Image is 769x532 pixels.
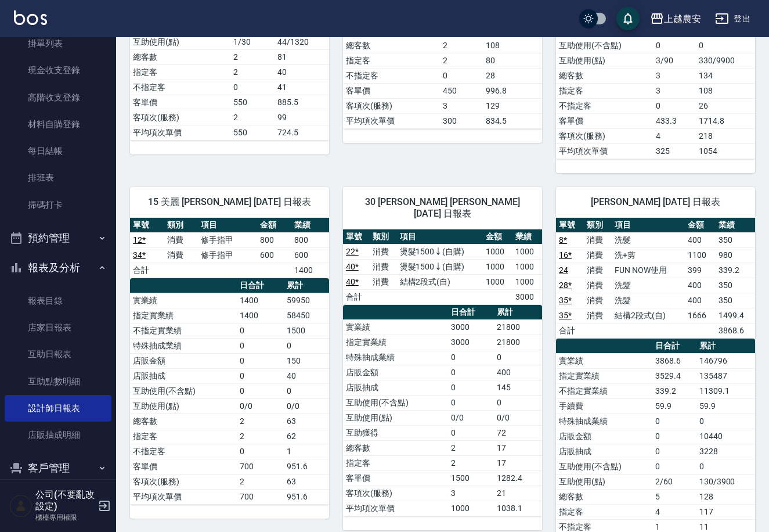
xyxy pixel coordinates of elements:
[556,414,652,429] td: 特殊抽成業績
[343,486,448,501] td: 客項次(服務)
[696,38,755,53] td: 0
[556,143,653,159] td: 平均項次單價
[237,414,284,429] td: 2
[237,323,284,338] td: 0
[440,53,483,68] td: 2
[343,289,370,304] td: 合計
[612,278,685,293] td: 洗髮
[164,232,198,247] td: 消費
[612,263,685,278] td: FUN NOW使用
[483,38,542,53] td: 108
[440,68,483,83] td: 0
[237,368,284,383] td: 0
[275,95,329,110] td: 885.5
[130,414,237,429] td: 總客數
[237,398,284,414] td: 0/0
[230,110,275,125] td: 2
[397,259,483,274] td: 燙髮1500↓(自購)
[710,8,755,30] button: 登出
[230,49,275,64] td: 2
[696,353,755,368] td: 146796
[716,218,755,233] th: 業績
[237,383,284,398] td: 0
[584,247,612,263] td: 消費
[257,218,291,233] th: 金額
[494,380,542,395] td: 145
[716,323,755,338] td: 3868.6
[652,414,696,429] td: 0
[556,98,653,113] td: 不指定客
[284,398,329,414] td: 0/0
[35,489,95,512] h5: 公司(不要亂改設定)
[5,368,111,395] a: 互助點數明細
[696,398,755,414] td: 59.9
[448,335,494,350] td: 3000
[696,128,755,143] td: 218
[645,7,706,31] button: 上越農安
[144,196,315,208] span: 15 美麗 [PERSON_NAME] [DATE] 日報表
[652,368,696,383] td: 3529.4
[5,57,111,84] a: 現金收支登錄
[5,30,111,57] a: 掛單列表
[130,323,237,338] td: 不指定實業績
[685,218,716,233] th: 金額
[370,244,396,259] td: 消費
[448,486,494,501] td: 3
[130,474,237,489] td: 客項次(服務)
[652,489,696,504] td: 5
[130,80,230,95] td: 不指定客
[494,335,542,350] td: 21800
[696,143,755,159] td: 1054
[343,501,448,516] td: 平均項次單價
[230,125,275,140] td: 550
[653,98,696,113] td: 0
[512,244,542,259] td: 1000
[343,83,440,98] td: 客單價
[652,459,696,474] td: 0
[483,244,512,259] td: 1000
[237,278,284,293] th: 日合計
[284,489,329,504] td: 951.6
[556,474,652,489] td: 互助使用(點)
[494,440,542,455] td: 17
[5,287,111,314] a: 報表目錄
[275,80,329,95] td: 41
[5,192,111,218] a: 掃碼打卡
[130,308,237,323] td: 指定實業績
[696,429,755,444] td: 10440
[130,398,237,414] td: 互助使用(點)
[130,64,230,80] td: 指定客
[494,319,542,335] td: 21800
[130,125,230,140] td: 平均項次單價
[237,293,284,308] td: 1400
[494,350,542,365] td: 0
[584,293,612,308] td: 消費
[716,293,755,308] td: 350
[397,229,483,245] th: 項目
[653,113,696,128] td: 433.3
[448,410,494,425] td: 0/0
[584,308,612,323] td: 消費
[5,111,111,138] a: 材料自購登錄
[130,34,230,49] td: 互助使用(點)
[494,410,542,425] td: 0/0
[284,459,329,474] td: 951.6
[483,113,542,128] td: 834.5
[652,444,696,459] td: 0
[284,293,329,308] td: 59950
[275,49,329,64] td: 81
[696,53,755,68] td: 330/9900
[343,455,448,470] td: 指定客
[357,196,528,220] span: 30 [PERSON_NAME] [PERSON_NAME] [DATE] 日報表
[130,263,164,278] td: 合計
[494,365,542,380] td: 400
[696,98,755,113] td: 26
[616,7,640,30] button: save
[343,229,370,245] th: 單號
[653,53,696,68] td: 3/90
[397,244,483,259] td: 燙髮1500↓(自購)
[291,218,329,233] th: 業績
[130,110,230,125] td: 客項次(服務)
[343,440,448,455] td: 總客數
[343,425,448,440] td: 互助獲得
